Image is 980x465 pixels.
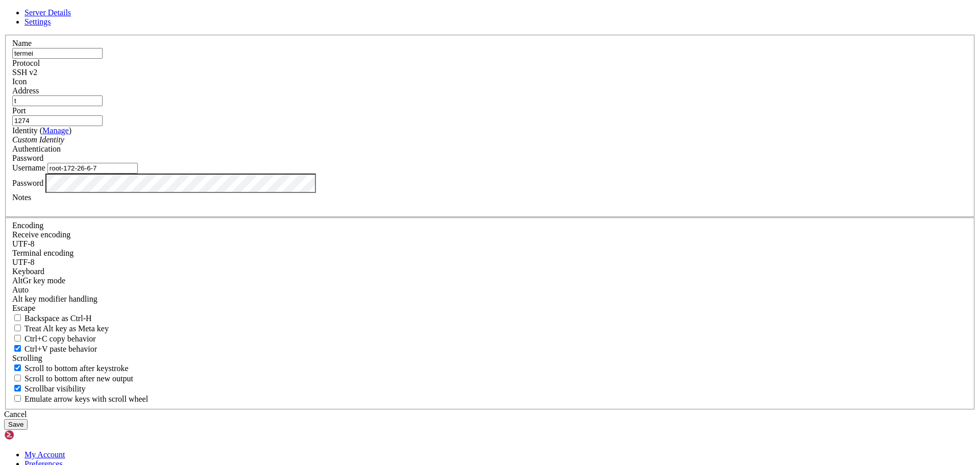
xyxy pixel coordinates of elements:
[14,335,21,341] input: Ctrl+C copy behavior
[14,314,21,321] input: Backspace as Ctrl-H
[12,324,109,333] label: Whether the Alt key acts as a Meta key or as a distinct Alt key.
[12,39,32,47] label: Name
[24,374,133,383] span: Scroll to bottom after new output
[40,126,71,135] span: ( )
[12,154,968,163] div: Password
[12,364,129,373] label: Whether to scroll to the bottom on any keystroke.
[12,285,29,294] span: Auto
[24,450,65,459] a: My Account
[12,154,43,162] span: Password
[24,17,51,26] a: Settings
[12,334,96,343] label: Ctrl-C copies if true, send ^C to host if false. Ctrl-Shift-C sends ^C to host if true, copies if...
[12,276,65,285] label: Set the expected encoding for data received from the host. If the encodings do not match, visual ...
[12,239,35,248] span: UTF-8
[14,325,21,331] input: Treat Alt key as Meta key
[12,249,73,257] label: The default terminal encoding. ISO-2022 enables character map translations (like graphics maps). ...
[12,384,86,393] label: The vertical scrollbar mode.
[4,410,976,419] div: Cancel
[12,193,31,202] label: Notes
[12,395,148,403] label: When using the alternative screen buffer, and DECCKM (Application Cursor Keys) is active, mouse w...
[12,258,968,267] div: UTF-8
[24,395,148,403] span: Emulate arrow keys with scroll wheel
[12,304,35,312] span: Escape
[12,230,70,239] label: Set the expected encoding for data received from the host. If the encodings do not match, visual ...
[14,364,21,371] input: Scroll to bottom after keystroke
[12,163,45,172] label: Username
[12,68,968,77] div: SSH v2
[12,68,37,77] span: SSH v2
[12,267,44,276] label: Keyboard
[12,95,103,106] input: Host Name or IP
[12,295,97,303] label: Controls how the Alt key is handled. Escape: Send an ESC prefix. 8-Bit: Add 128 to the typed char...
[12,59,40,67] label: Protocol
[12,345,97,353] label: Ctrl+V pastes if true, sends ^V to host if false. Ctrl+Shift+V sends ^V to host if true, pastes i...
[12,239,968,249] div: UTF-8
[12,126,71,135] label: Identity
[12,354,42,362] label: Scrolling
[12,115,103,126] input: Port Number
[14,395,21,402] input: Emulate arrow keys with scroll wheel
[12,314,92,323] label: If true, the backspace should send BS ('\x08', aka ^H). Otherwise the backspace key should send '...
[12,304,968,313] div: Escape
[4,430,63,440] img: Shellngn
[24,314,92,323] span: Backspace as Ctrl-H
[12,48,103,59] input: Server Name
[4,419,28,430] button: Save
[24,345,97,353] span: Ctrl+V paste behavior
[24,324,109,333] span: Treat Alt key as Meta key
[12,106,26,115] label: Port
[12,135,968,144] div: Custom Identity
[14,345,21,352] input: Ctrl+V paste behavior
[14,385,21,391] input: Scrollbar visibility
[24,364,129,373] span: Scroll to bottom after keystroke
[12,144,61,153] label: Authentication
[12,221,43,230] label: Encoding
[12,86,39,95] label: Address
[12,135,64,144] i: Custom Identity
[12,77,27,86] label: Icon
[24,334,96,343] span: Ctrl+C copy behavior
[24,8,71,17] a: Server Details
[12,285,968,295] div: Auto
[12,258,35,266] span: UTF-8
[47,163,138,174] input: Login Username
[12,178,43,187] label: Password
[42,126,69,135] a: Manage
[12,374,133,383] label: Scroll to bottom after new output.
[24,384,86,393] span: Scrollbar visibility
[14,375,21,381] input: Scroll to bottom after new output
